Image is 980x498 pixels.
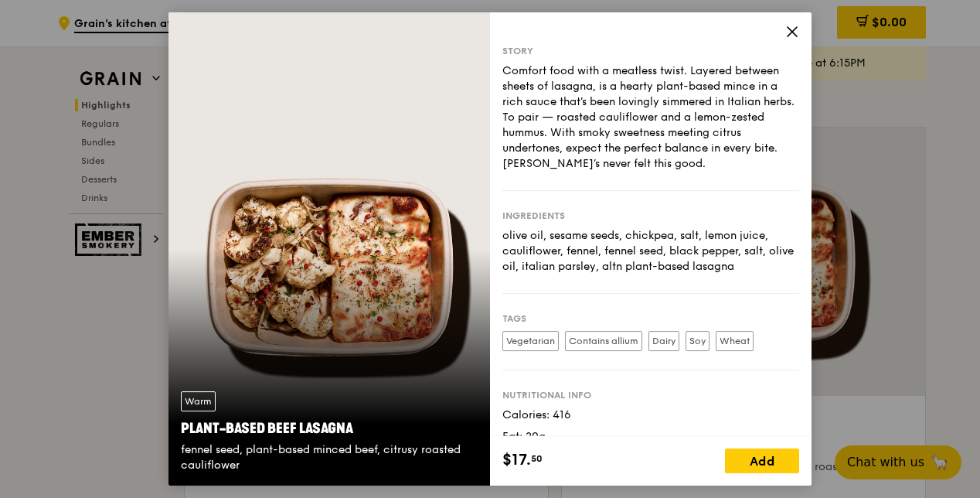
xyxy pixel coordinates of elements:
div: Calories: 416 [502,408,799,423]
div: Ingredients [502,210,799,222]
div: Add [725,449,799,473]
label: Dairy [648,331,679,351]
div: olive oil, sesame seeds, chickpea, salt, lemon juice, cauliflower, fennel, fennel seed, black pep... [502,228,799,275]
div: fennel seed, plant-based minced beef, citrusy roasted cauliflower [181,442,478,473]
span: $17. [502,449,531,472]
div: Nutritional info [502,389,799,401]
label: Soy [686,331,709,351]
div: Fat: 20g [502,429,799,445]
div: Story [502,45,799,57]
div: Warm [181,391,216,411]
label: Wheat [716,331,754,351]
div: Tags [502,312,799,325]
label: Contains allium [565,331,642,351]
label: Vegetarian [502,331,559,351]
div: Comfort food with a meatless twist. Layered between sheets of lasagna, is a hearty plant-based mi... [502,63,799,172]
span: 50 [531,452,543,465]
div: Plant-Based Beef Lasagna [181,418,478,439]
